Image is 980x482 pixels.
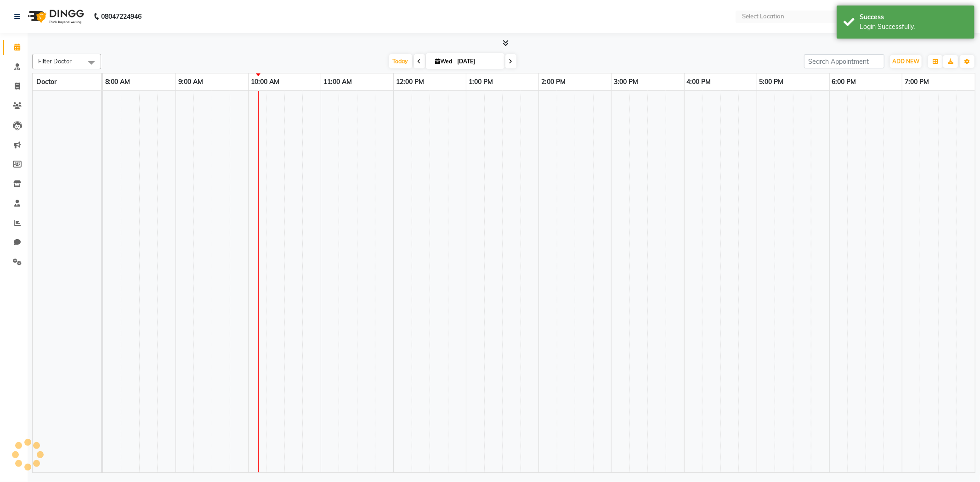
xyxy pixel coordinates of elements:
a: 3:00 PM [612,75,640,89]
a: 10:00 AM [249,75,282,89]
span: Doctor [36,78,57,86]
span: Filter Doctor [38,57,72,65]
div: Success [860,12,968,22]
img: logo [23,4,86,29]
div: Login Successfully. [860,22,968,32]
a: 11:00 AM [321,75,354,89]
button: ADD NEW [890,55,922,68]
a: 1:00 PM [466,75,495,89]
a: 7:00 PM [902,75,931,89]
a: 9:00 AM [176,75,205,89]
span: Wed [433,58,455,65]
a: 12:00 PM [394,75,426,89]
b: 08047224946 [101,4,142,29]
span: ADD NEW [892,58,919,65]
div: Select Location [742,12,784,21]
input: Search Appointment [804,54,884,68]
a: 5:00 PM [757,75,786,89]
input: 2025-09-03 [455,55,501,68]
a: 6:00 PM [830,75,859,89]
a: 8:00 AM [103,75,132,89]
a: 4:00 PM [685,75,714,89]
a: 2:00 PM [539,75,568,89]
span: Today [389,54,412,68]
